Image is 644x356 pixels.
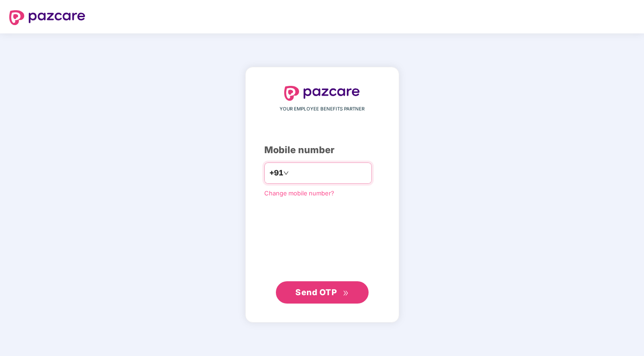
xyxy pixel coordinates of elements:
[9,10,85,25] img: logo
[343,290,349,296] span: double-right
[284,86,360,101] img: logo
[276,281,369,304] button: Send OTPdouble-right
[283,170,289,176] span: down
[280,105,364,113] span: YOUR EMPLOYEE BENEFITS PARTNER
[295,287,337,297] span: Send OTP
[264,143,380,157] div: Mobile number
[269,167,283,179] span: +91
[264,189,334,197] a: Change mobile number?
